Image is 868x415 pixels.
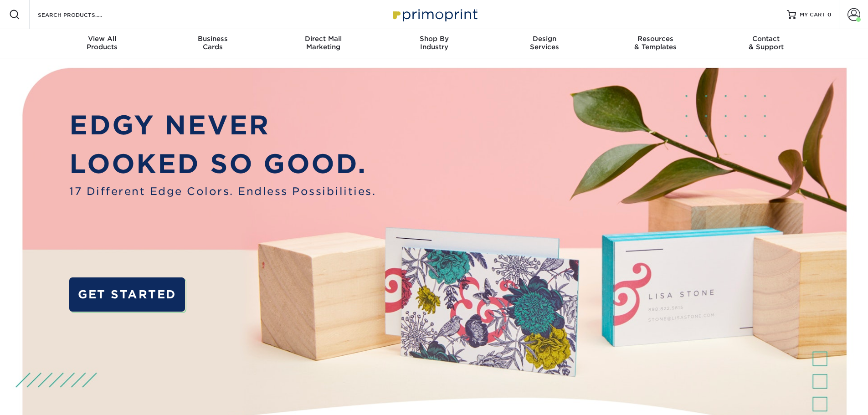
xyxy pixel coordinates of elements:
div: & Support [711,35,822,51]
div: Cards [157,35,268,51]
span: Shop By [379,35,489,43]
a: Contact& Support [711,29,822,58]
span: Resources [600,35,711,43]
span: Direct Mail [268,35,379,43]
span: View All [47,35,158,43]
div: & Templates [600,35,711,51]
div: Industry [379,35,489,51]
a: Resources& Templates [600,29,711,58]
a: View AllProducts [47,29,158,58]
input: SEARCH PRODUCTS..... [37,9,126,20]
p: EDGY NEVER [69,106,376,145]
span: Design [489,35,600,43]
a: DesignServices [489,29,600,58]
span: MY CART [800,11,826,19]
div: Marketing [268,35,379,51]
span: Business [157,35,268,43]
span: Contact [711,35,822,43]
span: 17 Different Edge Colors. Endless Possibilities. [69,184,376,199]
span: 0 [827,11,832,18]
a: GET STARTED [69,277,185,312]
a: Direct MailMarketing [268,29,379,58]
div: Services [489,35,600,51]
img: Primoprint [389,5,480,24]
div: Products [47,35,158,51]
a: BusinessCards [157,29,268,58]
p: LOOKED SO GOOD. [69,144,376,184]
a: Shop ByIndustry [379,29,489,58]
